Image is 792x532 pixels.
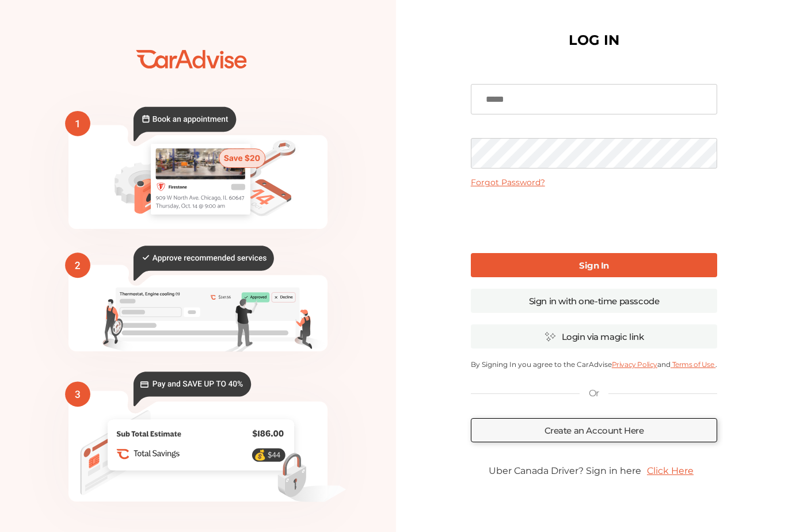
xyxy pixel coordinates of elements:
[641,460,699,482] a: Click Here
[254,449,266,461] text: 💰
[507,197,681,242] iframe: reCAPTCHA
[471,289,718,313] a: Sign in with one-time passcode
[471,177,545,187] a: Forgot Password?
[671,360,715,369] a: Terms of Use
[471,418,718,442] a: Create an Account Here
[471,324,718,349] a: Login via magic link
[579,260,609,271] b: Sign In
[489,465,641,476] span: Uber Canada Driver? Sign in here
[471,253,718,277] a: Sign In
[471,360,718,369] p: By Signing In you agree to the CarAdvise and .
[569,35,619,46] h1: LOG IN
[544,331,556,342] img: magic_icon.32c66aac.svg
[589,387,599,400] p: Or
[612,360,657,369] a: Privacy Policy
